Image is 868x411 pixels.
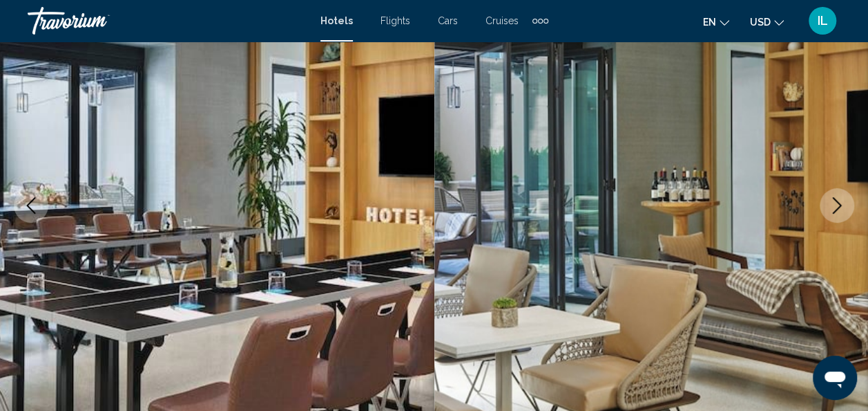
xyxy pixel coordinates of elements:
[750,12,784,32] button: Change currency
[813,356,857,400] iframe: Button to launch messaging window
[380,15,410,26] a: Flights
[818,14,828,28] span: IL
[820,188,854,223] button: Next image
[703,12,729,32] button: Change language
[485,15,519,26] a: Cruises
[750,17,771,28] span: USD
[532,10,548,32] button: Extra navigation items
[804,6,840,35] button: User Menu
[703,17,716,28] span: en
[320,15,353,26] a: Hotels
[28,7,307,35] a: Travorium
[438,15,458,26] a: Cars
[14,188,48,223] button: Previous image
